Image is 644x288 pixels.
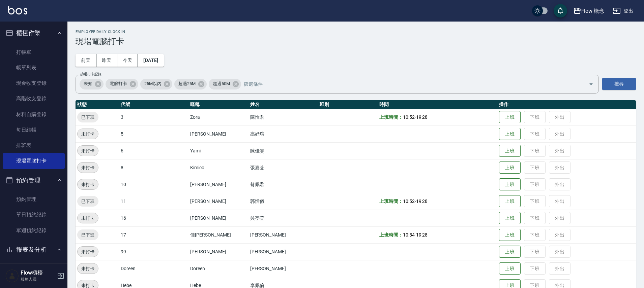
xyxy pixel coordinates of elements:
[248,193,318,210] td: 郭恬儀
[76,54,96,67] button: 前天
[119,125,188,142] td: 5
[318,100,378,109] th: 班別
[5,269,19,283] img: Person
[174,79,207,89] div: 超過25M
[209,80,234,87] span: 超過50M
[140,79,173,89] div: 25M以內
[3,241,65,258] button: 報表及分析
[403,232,415,238] span: 10:54
[499,145,521,157] button: 上班
[403,114,415,120] span: 10:52
[3,24,65,42] button: 櫃檯作業
[119,243,188,260] td: 99
[497,100,636,109] th: 操作
[3,60,65,75] a: 帳單列表
[3,153,65,169] a: 現場電腦打卡
[378,226,497,243] td: -
[378,100,497,109] th: 時間
[188,159,248,176] td: Kimico
[188,243,248,260] td: [PERSON_NAME]
[499,195,521,208] button: 上班
[570,4,608,18] button: Flow 概念
[499,161,521,174] button: 上班
[188,176,248,193] td: [PERSON_NAME]
[188,210,248,226] td: [PERSON_NAME]
[3,191,65,207] a: 預約管理
[610,5,636,17] button: 登出
[3,75,65,91] a: 現金收支登錄
[499,111,521,123] button: 上班
[499,262,521,275] button: 上班
[3,91,65,106] a: 高階收支登錄
[499,178,521,191] button: 上班
[581,7,605,15] div: Flow 概念
[248,260,318,277] td: [PERSON_NAME]
[248,210,318,226] td: 吳亭萱
[76,30,636,34] h2: Employee Daily Clock In
[174,80,200,87] span: 超過25M
[188,142,248,159] td: Yami
[78,164,98,171] span: 未打卡
[77,198,98,205] span: 已下班
[21,276,55,282] p: 服務人員
[80,79,104,89] div: 未知
[3,172,65,189] button: 預約管理
[248,159,318,176] td: 張嘉芠
[416,232,428,238] span: 19:28
[78,265,98,272] span: 未打卡
[554,4,567,17] button: save
[188,226,248,243] td: 佳[PERSON_NAME]
[138,54,164,67] button: [DATE]
[119,176,188,193] td: 10
[188,100,248,109] th: 暱稱
[248,125,318,142] td: 高妤瑄
[119,109,188,125] td: 3
[77,231,98,239] span: 已下班
[80,72,101,77] label: 篩選打卡記錄
[188,193,248,210] td: [PERSON_NAME]
[378,109,497,125] td: -
[499,229,521,241] button: 上班
[76,100,119,109] th: 狀態
[3,122,65,138] a: 每日結帳
[379,199,403,204] b: 上班時間：
[106,79,138,89] div: 電腦打卡
[119,142,188,159] td: 6
[248,109,318,125] td: 陳怡君
[117,54,138,67] button: 今天
[78,215,98,222] span: 未打卡
[119,193,188,210] td: 11
[586,79,596,89] button: Open
[248,142,318,159] td: 陳佳雯
[78,131,98,138] span: 未打卡
[188,125,248,142] td: [PERSON_NAME]
[403,199,415,204] span: 10:52
[3,138,65,153] a: 排班表
[80,80,96,87] span: 未知
[119,100,188,109] th: 代號
[106,80,131,87] span: 電腦打卡
[379,114,403,120] b: 上班時間：
[248,226,318,243] td: [PERSON_NAME]
[188,260,248,277] td: Doreen
[602,78,636,90] button: 搜尋
[248,243,318,260] td: [PERSON_NAME]
[119,260,188,277] td: Doreen
[378,193,497,210] td: -
[3,261,65,276] a: 報表目錄
[119,226,188,243] td: 17
[21,269,55,276] h5: Flow櫃檯
[499,212,521,224] button: 上班
[188,109,248,125] td: Zora
[3,223,65,238] a: 單週預約紀錄
[499,246,521,258] button: 上班
[248,100,318,109] th: 姓名
[96,54,117,67] button: 昨天
[78,181,98,188] span: 未打卡
[77,114,98,121] span: 已下班
[119,159,188,176] td: 8
[209,79,241,89] div: 超過50M
[499,128,521,140] button: 上班
[416,114,428,120] span: 19:28
[3,107,65,122] a: 材料自購登錄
